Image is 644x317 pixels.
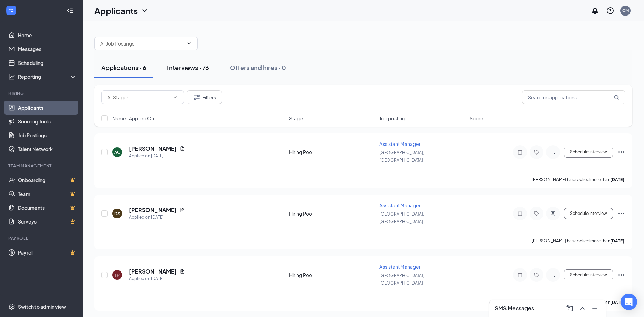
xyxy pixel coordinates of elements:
input: All Stages [107,93,170,101]
svg: Document [180,146,185,151]
a: PayrollCrown [18,246,77,259]
div: Open Intercom Messenger [621,294,637,310]
svg: Document [180,207,185,213]
svg: Ellipses [617,209,625,218]
svg: Note [516,211,524,216]
button: Schedule Interview [564,147,613,158]
div: Reporting [18,73,77,80]
svg: QuestionInfo [606,7,614,15]
svg: Tag [532,211,541,216]
button: Schedule Interview [564,269,613,280]
h3: SMS Messages [495,305,534,312]
svg: Settings [8,303,15,310]
input: Search in applications [522,90,625,104]
span: [GEOGRAPHIC_DATA], [GEOGRAPHIC_DATA] [379,211,424,224]
div: Applied on [DATE] [129,214,185,221]
svg: Tag [532,272,541,278]
p: [PERSON_NAME] has applied more than . [532,177,625,182]
span: Score [470,115,483,122]
svg: Collapse [67,7,73,14]
a: Messages [18,42,77,56]
div: Hiring Pool [289,271,375,278]
svg: ActiveChat [549,211,557,216]
div: Hiring Pool [289,149,375,156]
div: Applied on [DATE] [129,152,185,159]
svg: Notifications [591,7,599,15]
svg: Filter [193,93,201,101]
div: CM [622,8,629,13]
button: Filter Filters [187,90,222,104]
a: DocumentsCrown [18,201,77,215]
a: SurveysCrown [18,215,77,228]
svg: Ellipses [617,271,625,279]
svg: Note [516,149,524,155]
div: Hiring Pool [289,210,375,217]
a: OnboardingCrown [18,173,77,187]
div: Team Management [8,163,75,169]
h5: [PERSON_NAME] [129,268,177,275]
span: Stage [289,115,303,122]
span: Assistant Manager [379,202,421,208]
span: Assistant Manager [379,264,421,270]
svg: WorkstreamLogo [8,7,14,14]
span: Name · Applied On [112,115,154,122]
b: [DATE] [610,177,624,182]
svg: MagnifyingGlass [614,95,619,100]
b: [DATE] [610,238,624,244]
svg: Minimize [591,304,599,313]
div: TP [115,272,120,278]
svg: ActiveChat [549,272,557,278]
svg: Ellipses [617,148,625,156]
button: ComposeMessage [564,303,575,314]
button: Schedule Interview [564,208,613,219]
button: Minimize [589,303,600,314]
a: Job Postings [18,128,77,142]
div: Applications · 6 [101,63,146,72]
svg: ActiveChat [549,149,557,155]
div: AC [114,149,120,155]
h5: [PERSON_NAME] [129,145,177,152]
button: ChevronUp [577,303,588,314]
p: [PERSON_NAME] has applied more than . [532,238,625,244]
a: TeamCrown [18,187,77,201]
svg: ChevronDown [173,95,178,100]
span: [GEOGRAPHIC_DATA], [GEOGRAPHIC_DATA] [379,273,424,286]
span: [GEOGRAPHIC_DATA], [GEOGRAPHIC_DATA] [379,150,424,163]
div: Payroll [8,235,75,241]
svg: ChevronUp [578,304,586,313]
div: Hiring [8,90,75,96]
a: Talent Network [18,142,77,156]
div: Applied on [DATE] [129,275,185,282]
input: All Job Postings [100,40,184,47]
svg: Tag [532,149,541,155]
a: Scheduling [18,56,77,70]
svg: ChevronDown [186,41,192,46]
h5: [PERSON_NAME] [129,206,177,214]
a: Applicants [18,101,77,115]
svg: Document [180,269,185,274]
div: Offers and hires · 0 [230,63,286,72]
svg: ChevronDown [141,7,149,15]
div: Switch to admin view [18,303,66,310]
svg: Analysis [8,73,15,80]
b: [DATE] [610,300,624,305]
a: Sourcing Tools [18,115,77,128]
p: [PERSON_NAME] has applied more than . [532,299,625,305]
svg: ComposeMessage [566,304,574,313]
span: Job posting [379,115,405,122]
span: Assistant Manager [379,141,421,147]
div: DS [114,211,120,217]
svg: Note [516,272,524,278]
div: Interviews · 76 [167,63,209,72]
h1: Applicants [94,5,138,17]
a: Home [18,28,77,42]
